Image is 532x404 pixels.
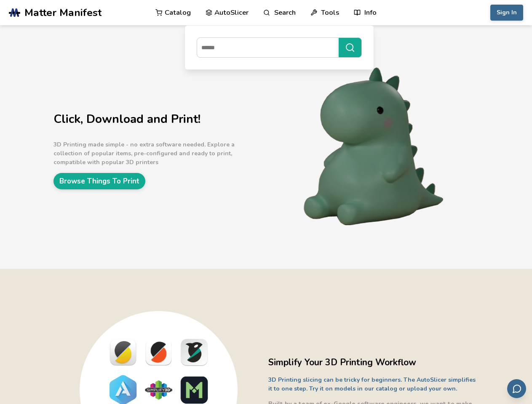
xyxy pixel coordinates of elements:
p: 3D Printing slicing can be tricky for beginners. The AutoSlicer simplifies it to one step. Try it... [268,375,479,393]
button: Sign In [490,5,523,21]
span: Matter Manifest [24,7,102,19]
h2: Simplify Your 3D Printing Workflow [268,356,479,369]
a: Browse Things To Print [53,173,145,189]
button: Send feedback via email [507,379,526,398]
p: 3D Printing made simple - no extra software needed. Explore a collection of popular items, pre-co... [53,140,264,167]
h1: Click, Download and Print! [53,113,264,126]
